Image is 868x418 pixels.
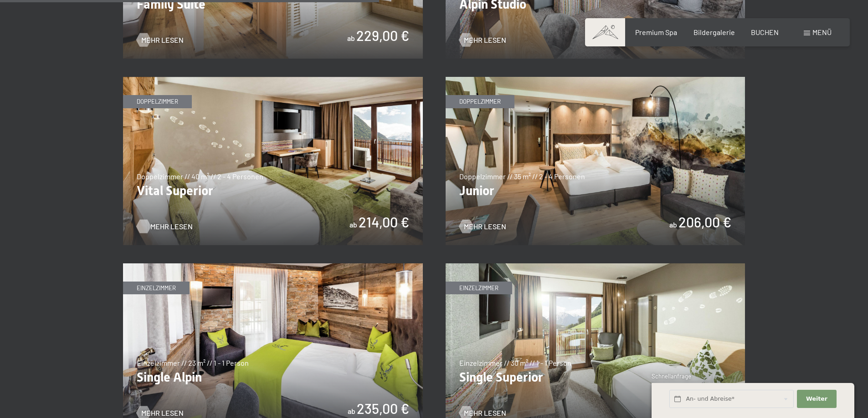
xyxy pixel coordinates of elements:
[464,35,506,45] span: Mehr Lesen
[751,28,779,36] a: BUCHEN
[141,35,184,45] span: Mehr Lesen
[635,28,677,36] a: Premium Spa
[446,77,745,83] a: Junior
[446,264,745,269] a: Single Superior
[806,395,827,403] span: Weiter
[464,408,506,418] span: Mehr Lesen
[797,390,836,408] button: Weiter
[459,35,506,45] a: Mehr Lesen
[137,222,184,232] a: Mehr Lesen
[137,35,184,45] a: Mehr Lesen
[459,222,506,232] a: Mehr Lesen
[137,408,184,418] a: Mehr Lesen
[123,264,423,269] a: Single Alpin
[693,28,735,36] a: Bildergalerie
[652,373,691,380] span: Schnellanfrage
[123,77,423,245] img: Vital Superior
[141,408,184,418] span: Mehr Lesen
[812,28,832,36] span: Menü
[123,77,423,83] a: Vital Superior
[459,408,506,418] a: Mehr Lesen
[150,222,193,232] span: Mehr Lesen
[464,222,506,232] span: Mehr Lesen
[446,77,745,245] img: Junior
